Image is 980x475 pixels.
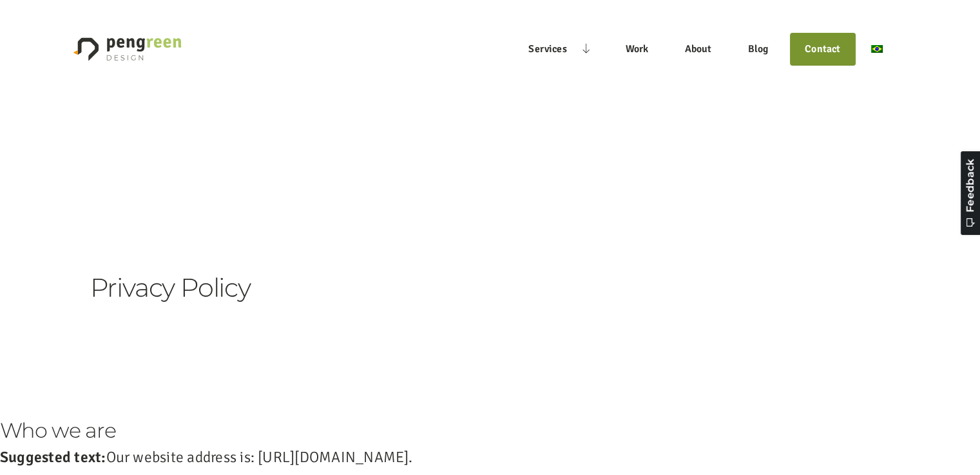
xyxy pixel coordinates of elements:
[871,45,883,53] img: Português do Brasil
[8,6,17,14] span: 
[514,33,886,66] nav: Main
[514,35,581,64] a: Services
[17,3,77,15] span: Feedback
[90,268,251,307] span: Privacy Policy
[581,33,597,66] button: Services sub-menu
[863,35,886,64] a: pt_BR
[670,35,726,64] a: About
[798,42,848,57] a: Contact
[733,35,783,64] a: Blog
[611,35,663,64] a: Work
